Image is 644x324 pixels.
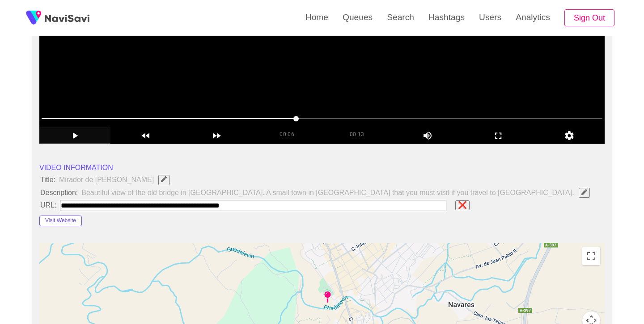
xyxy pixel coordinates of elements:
[39,189,79,197] span: Description:
[39,162,605,173] li: VIDEO INFORMATION
[564,9,614,27] button: Sign Out
[455,200,470,210] button: Cancel
[280,131,294,137] span: 00:06
[80,187,595,199] span: Beautiful view of the old bridge in [GEOGRAPHIC_DATA]. A small town in [GEOGRAPHIC_DATA] that you...
[58,174,175,186] span: Mirador de [PERSON_NAME]
[45,13,89,22] img: fireSpot
[39,216,82,226] button: Visit Website
[392,128,463,141] div: add
[579,188,590,198] button: Edit Field
[22,7,45,29] img: fireSpot
[39,176,56,184] span: Title:
[580,189,588,195] span: Edit Field
[39,216,82,224] a: Visit Website
[582,247,600,265] button: Toggle fullscreen view
[160,176,168,182] span: Edit Field
[463,128,534,143] div: add
[39,128,110,143] div: add
[110,128,182,143] div: add
[39,201,57,209] span: URL:
[534,128,605,143] div: add
[181,128,252,143] div: add
[350,131,364,137] span: 00:13
[457,201,468,209] span: Cancel
[158,175,169,185] button: Edit Field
